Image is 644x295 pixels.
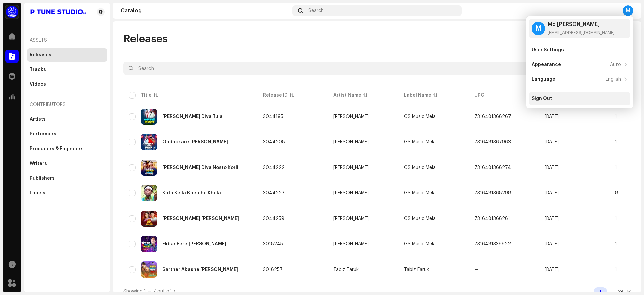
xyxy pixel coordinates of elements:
span: 3044227 [263,191,285,195]
div: Tracks [30,67,46,72]
div: Publishers [30,176,55,181]
span: 7316481368274 [474,165,511,170]
div: [PERSON_NAME] [333,242,369,246]
re-m-nav-item: Publishers [27,172,107,185]
span: — [474,267,479,272]
input: Search [123,62,561,75]
re-m-nav-item: User Settings [529,43,630,57]
img: de8a9f1f-512c-42c9-a025-92a8c06d5f29 [141,211,157,227]
div: Sign Out [532,96,552,101]
div: Artists [30,117,46,122]
div: [PERSON_NAME] [333,140,369,144]
span: Oct 4, 2025 [545,216,559,221]
span: Tabiz Faruk [333,267,393,272]
re-m-nav-item: Artists [27,113,107,126]
div: Performers [30,131,56,137]
re-a-nav-header: Contributors [27,97,107,113]
re-m-nav-item: Producers & Engineers [27,142,107,156]
re-m-nav-item: Videos [27,78,107,91]
img: 8aab75db-2eca-4dd6-9468-78ee5ca52309 [141,109,157,125]
span: Sep 27, 2025 [545,267,559,272]
div: Releases [30,52,51,58]
div: [EMAIL_ADDRESS][DOMAIN_NAME] [548,30,615,35]
div: Ekbar Fere Esho [162,242,226,246]
span: Oct 4, 2025 [545,191,559,195]
div: M [623,5,633,16]
div: Auto [610,62,621,67]
div: [PERSON_NAME] [333,165,369,170]
span: Rashed Zaman [333,216,393,221]
div: Tabiz Faruk [333,267,359,272]
re-m-nav-item: Performers [27,127,107,141]
re-m-nav-item: Releases [27,48,107,62]
span: 7316481367963 [474,140,511,144]
span: Oct 4, 2025 [545,114,559,119]
span: Releases [123,32,168,46]
div: [PERSON_NAME] [333,191,369,195]
span: GS Music Mela [404,114,436,119]
div: Nake Kane Diya Tula [162,114,223,119]
span: 7316481368281 [474,216,510,221]
span: GS Music Mela [404,242,436,246]
span: Search [308,8,324,13]
img: 37e38903-5ada-4980-9989-4790dbe3c241 [141,134,157,150]
re-m-nav-item: Language [529,73,630,86]
div: [PERSON_NAME] [333,114,369,119]
div: Appearance [532,62,561,67]
div: Producers & Engineers [30,146,84,152]
re-m-nav-item: Tracks [27,63,107,76]
div: Videos [30,82,46,87]
img: a1dd4b00-069a-4dd5-89ed-38fbdf7e908f [5,5,19,19]
div: Title [141,92,152,99]
div: Kosto Diya Nosto Korli [162,165,238,170]
span: 7316481368298 [474,191,511,195]
re-m-nav-item: Writers [27,157,107,170]
span: 3018257 [263,267,283,272]
img: 4a01500c-8103-42f4-b7f9-01936f9e99d0 [30,8,86,16]
span: Raju Mondol [333,114,393,119]
span: 3044208 [263,140,285,144]
div: Writers [30,161,47,166]
img: e2dd40a9-5069-4e75-ae96-6fd26102afd5 [141,236,157,252]
div: [PERSON_NAME] [333,216,369,221]
span: GS Music Mela [404,140,436,144]
div: Artist Name [333,92,361,99]
span: 7316481368267 [474,114,511,119]
re-m-nav-item: Appearance [529,58,630,71]
img: e9012eba-d6b9-4c89-a2f9-73ce12c14b1f [141,261,157,278]
div: Label Name [404,92,431,99]
div: Release ID [263,92,288,99]
img: b06bd8a0-6152-48ae-8c1b-1b072ccbbf51 [141,185,157,201]
div: Md [PERSON_NAME] [548,22,615,27]
span: 3044195 [263,114,283,119]
span: 3018245 [263,242,283,246]
div: Kon Gramer Maiya Tumi [162,216,239,221]
div: Catalog [121,8,290,13]
span: 7316481339922 [474,242,511,246]
span: 3044222 [263,165,285,170]
span: GS Music Mela [404,191,436,195]
span: Tabiz Faruk [404,267,429,272]
span: Emon Khan [333,242,393,246]
span: Mintu Sarker [333,191,393,195]
div: M [532,22,545,35]
div: Ondhokare Sresty Tomar [162,140,228,144]
span: GS Music Mela [404,165,436,170]
div: User Settings [532,47,564,53]
div: Kata Kella Khelche Khela [162,191,221,195]
span: Raju Mondol [333,140,393,144]
re-a-nav-header: Assets [27,32,107,48]
span: Garib Shiraj [333,165,393,170]
img: 4df85388-e806-4927-9102-c7246f0cfeac [141,160,157,176]
span: Oct 4, 2025 [545,165,559,170]
span: Sep 27, 2025 [545,242,559,246]
div: Labels [30,190,45,196]
span: Oct 4, 2025 [545,140,559,144]
div: 24 [618,289,624,294]
span: Showing 1 — 7 out of 7 [123,289,176,294]
div: Sarther Akashe Sokun Ure [162,267,238,272]
div: Language [532,77,555,82]
div: English [606,77,621,82]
